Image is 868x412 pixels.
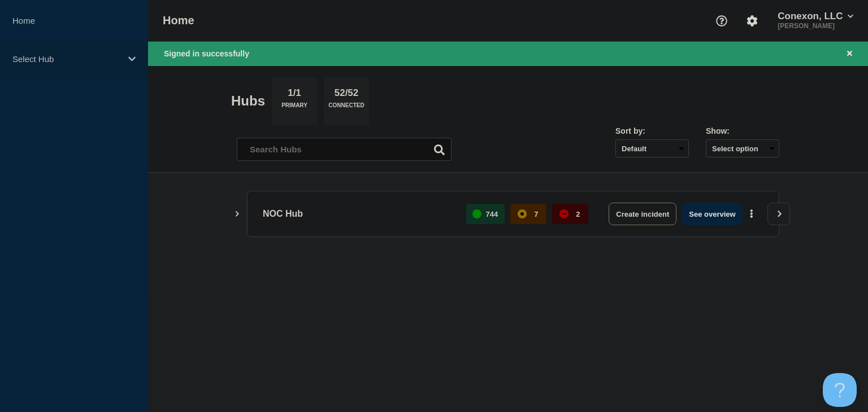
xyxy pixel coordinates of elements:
[281,102,307,114] p: Primary
[744,204,759,225] button: More actions
[231,93,265,109] h2: Hubs
[486,210,498,218] p: 744
[235,210,240,218] button: Show Connected Hubs
[706,139,779,157] button: Select option
[682,203,742,225] button: See overview
[609,203,676,225] button: Create incident
[706,126,779,135] div: Show:
[823,373,857,407] iframe: Help Scout Beacon - Open
[163,14,194,27] h1: Home
[559,209,568,218] div: down
[710,9,734,33] button: Support
[615,139,689,157] select: Sort by
[284,87,306,102] p: 1/1
[534,210,538,218] p: 7
[775,11,856,22] button: Conexon, LLC
[843,47,857,60] button: Close banner
[518,209,527,218] div: affected
[328,102,364,114] p: Connected
[767,203,790,225] button: View
[237,138,452,161] input: Search Hubs
[263,203,453,225] p: NOC Hub
[740,9,764,33] button: Account settings
[12,54,121,64] p: Select Hub
[164,49,249,58] span: Signed in successfully
[615,126,689,135] div: Sort by:
[775,22,856,30] p: [PERSON_NAME]
[576,210,580,218] p: 2
[472,209,481,218] div: up
[330,87,363,102] p: 52/52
